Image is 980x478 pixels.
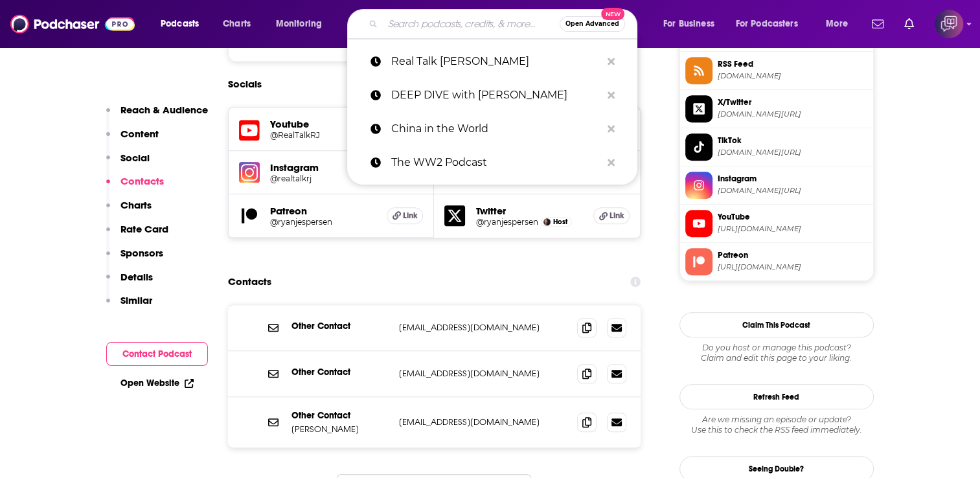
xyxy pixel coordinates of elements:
[270,174,377,183] a: @realtalkrj
[601,8,624,20] span: New
[718,173,868,185] span: Instagram
[718,109,868,119] span: twitter.com/RealTalkRJ
[685,95,868,122] a: X/Twitter[DOMAIN_NAME][URL]
[867,13,889,35] a: Show notifications dropdown
[387,207,423,224] a: Link
[475,217,538,227] a: @ryanjespersen
[610,211,624,221] span: Link
[291,424,389,435] p: [PERSON_NAME]
[267,14,339,34] button: open menu
[223,15,251,33] span: Charts
[718,262,868,272] span: https://www.patreon.com/ryanjespersen
[276,15,322,33] span: Monitoring
[718,58,868,70] span: RSS Feed
[593,207,630,224] a: Link
[899,13,919,35] a: Show notifications dropdown
[347,45,637,78] a: Real Talk [PERSON_NAME]
[228,269,271,294] h2: Contacts
[106,247,163,271] button: Sponsors
[718,135,868,146] span: TikTok
[106,152,150,176] button: Social
[679,343,874,363] div: Claim and edit this page to your liking.
[685,133,868,161] a: TikTok[DOMAIN_NAME][URL]
[679,415,874,435] div: Are we missing an episode or update? Use this to check the RSS feed immediately.
[152,14,216,34] button: open menu
[679,343,874,353] span: Do you host or manage this podcast?
[106,223,168,247] button: Rate Card
[120,152,150,164] p: Social
[106,342,208,366] button: Contact Podcast
[543,218,551,225] img: Ryan Jespersen
[399,416,567,427] p: [EMAIL_ADDRESS][DOMAIN_NAME]
[120,104,208,116] p: Reach & Audience
[270,217,377,227] a: @ryanjespersen
[685,172,868,199] a: Instagram[DOMAIN_NAME][URL]
[270,118,377,130] h5: Youtube
[565,21,619,27] span: Open Advanced
[161,15,199,33] span: Podcasts
[347,78,637,112] a: DEEP DIVE with [PERSON_NAME]
[10,12,135,36] img: Podchaser - Follow, Share and Rate Podcasts
[727,14,817,34] button: open menu
[120,223,168,235] p: Rate Card
[106,271,153,295] button: Details
[239,162,260,183] img: iconImage
[935,10,963,38] span: Logged in as corioliscompany
[718,186,868,196] span: instagram.com/realtalkrj
[391,78,601,112] p: DEEP DIVE with Richard Heydarian
[685,210,868,237] a: YouTube[URL][DOMAIN_NAME]
[270,130,377,140] a: @RealTalkRJ
[654,14,731,34] button: open menu
[120,175,164,187] p: Contacts
[106,128,159,152] button: Content
[403,211,418,221] span: Link
[685,248,868,275] a: Patreon[URL][DOMAIN_NAME]
[120,378,194,389] a: Open Website
[359,9,650,39] div: Search podcasts, credits, & more...
[685,57,868,84] a: RSS Feed[DOMAIN_NAME]
[718,71,868,81] span: feed.podbean.com
[228,72,262,97] h2: Socials
[560,16,625,32] button: Open AdvancedNew
[826,15,848,33] span: More
[817,14,864,34] button: open menu
[718,97,868,108] span: X/Twitter
[391,146,601,179] p: The WW2 Podcast
[935,10,963,38] button: Show profile menu
[120,294,152,306] p: Similar
[399,322,567,333] p: [EMAIL_ADDRESS][DOMAIN_NAME]
[120,247,163,259] p: Sponsors
[291,410,389,421] p: Other Contact
[553,218,567,226] span: Host
[663,15,714,33] span: For Business
[391,112,601,146] p: China in the World
[347,146,637,179] a: The WW2 Podcast
[718,249,868,261] span: Patreon
[106,175,164,199] button: Contacts
[120,128,159,140] p: Content
[120,271,153,283] p: Details
[935,10,963,38] img: User Profile
[106,104,208,128] button: Reach & Audience
[399,368,567,379] p: [EMAIL_ADDRESS][DOMAIN_NAME]
[347,112,637,146] a: China in the World
[736,15,798,33] span: For Podcasters
[475,205,583,217] h5: Twitter
[718,224,868,234] span: https://www.youtube.com/@RealTalkRJ
[291,367,389,378] p: Other Contact
[383,14,560,34] input: Search podcasts, credits, & more...
[679,384,874,409] button: Refresh Feed
[718,211,868,223] span: YouTube
[120,199,152,211] p: Charts
[214,14,258,34] a: Charts
[106,199,152,223] button: Charts
[270,161,377,174] h5: Instagram
[718,148,868,157] span: tiktok.com/@realtalkrj
[391,45,601,78] p: Real Talk Ryan Jespersen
